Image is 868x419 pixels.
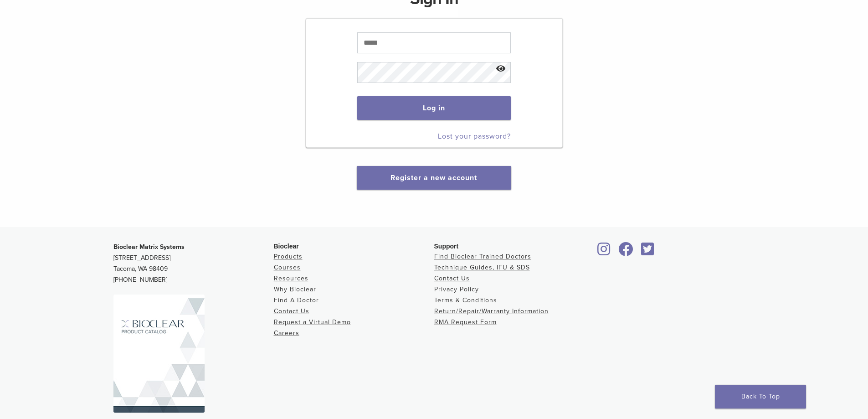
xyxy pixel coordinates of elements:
a: Courses [274,264,301,271]
a: Bioclear [616,248,637,257]
a: Return/Repair/Warranty Information [434,307,549,315]
a: Request a Virtual Demo [274,318,351,326]
button: Register a new account [357,166,511,190]
span: Bioclear [274,243,299,250]
a: Contact Us [434,274,470,282]
a: Why Bioclear [274,285,316,293]
a: Privacy Policy [434,285,479,293]
span: Support [434,243,459,250]
img: Bioclear [113,295,205,413]
a: Bioclear [638,248,657,257]
a: Lost your password? [438,132,511,141]
a: Resources [274,274,308,282]
a: Find A Doctor [274,296,319,304]
a: RMA Request Form [434,318,497,326]
button: Show password [491,57,511,81]
a: Bioclear [595,248,614,257]
a: Careers [274,329,299,337]
p: [STREET_ADDRESS] Tacoma, WA 98409 [PHONE_NUMBER] [113,242,274,285]
strong: Bioclear Matrix Systems [113,243,185,251]
a: Back To Top [715,385,806,409]
a: Find Bioclear Trained Doctors [434,253,531,260]
a: Register a new account [390,173,477,182]
a: Terms & Conditions [434,296,497,304]
a: Contact Us [274,307,309,315]
a: Products [274,253,303,260]
a: Technique Guides, IFU & SDS [434,264,530,271]
button: Log in [357,96,511,120]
